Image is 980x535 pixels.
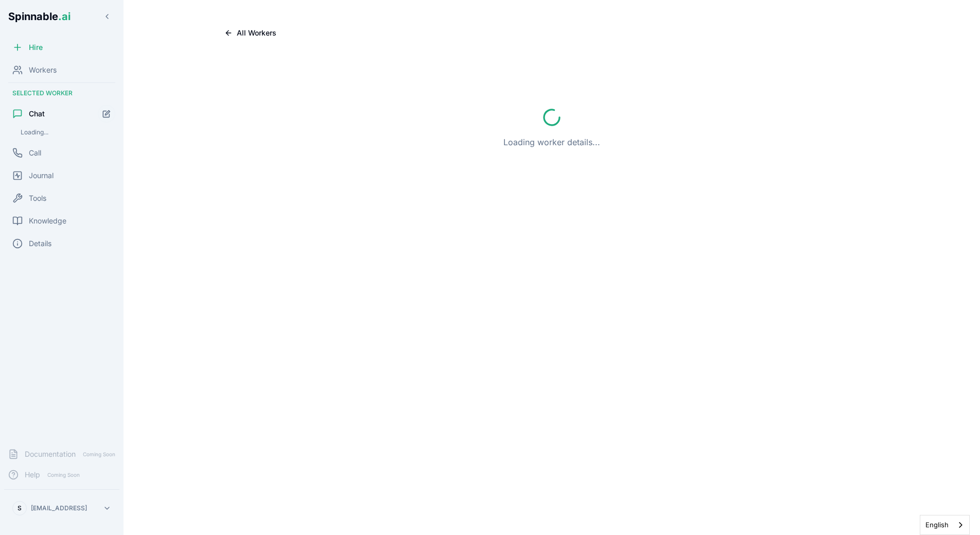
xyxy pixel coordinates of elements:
[31,504,87,512] p: [EMAIL_ADDRESS]
[29,216,66,226] span: Knowledge
[920,515,970,535] aside: Language selected: English
[29,109,45,119] span: Chat
[25,470,40,480] span: Help
[29,148,41,158] span: Call
[80,450,118,459] span: Coming Soon
[29,238,51,249] span: Details
[25,449,76,459] span: Documentation
[44,470,83,480] span: Coming Soon
[58,10,71,23] span: .ai
[503,136,600,148] p: Loading worker details...
[920,515,969,534] a: English
[29,170,54,181] span: Journal
[8,498,115,519] button: S[EMAIL_ADDRESS]
[29,42,43,53] span: Hire
[4,85,119,101] div: Selected Worker
[17,504,22,512] span: S
[98,105,115,123] button: Start new chat
[29,65,57,75] span: Workers
[920,515,970,535] div: Language
[8,10,71,23] span: Spinnable
[29,193,46,203] span: Tools
[216,25,285,41] button: All Workers
[16,126,115,139] div: Loading...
